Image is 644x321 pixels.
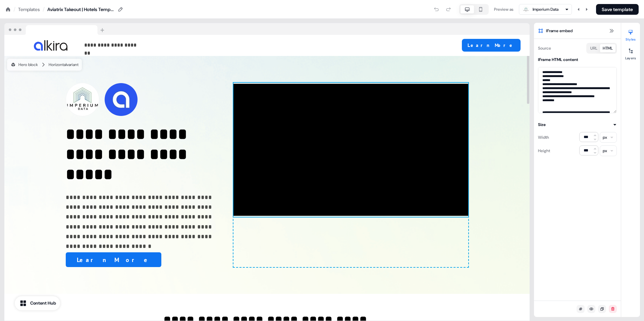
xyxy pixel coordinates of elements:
[43,6,45,13] div: /
[600,44,615,52] button: HTML
[538,121,617,128] button: Size
[66,252,215,267] div: Learn More
[30,300,56,307] div: Content Hub
[538,121,546,128] div: Size
[538,43,551,54] div: Source
[546,27,573,34] span: IFrame embed
[47,6,114,13] div: Aviatrix Takeout | Hotels Template
[10,61,38,68] div: Hero block
[596,4,639,15] button: Save template
[538,132,549,143] div: Width
[603,147,607,154] div: px
[4,23,107,35] img: Browser topbar
[34,40,67,51] img: Image
[538,56,617,63] button: IFrame HTML content
[15,296,60,310] button: Content Hub
[66,252,161,267] button: Learn More
[462,39,521,52] button: Learn More
[533,6,558,13] div: Imperium Data
[621,46,640,60] button: Layers
[49,61,78,68] div: Horizontal variant
[621,27,640,42] button: Styles
[13,6,15,13] div: /
[603,134,607,141] div: px
[18,6,40,13] a: Templates
[538,145,550,156] div: Height
[588,44,600,52] button: URL
[494,6,514,13] div: Preview as
[538,56,578,63] div: IFrame HTML content
[519,4,572,15] button: Imperium Data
